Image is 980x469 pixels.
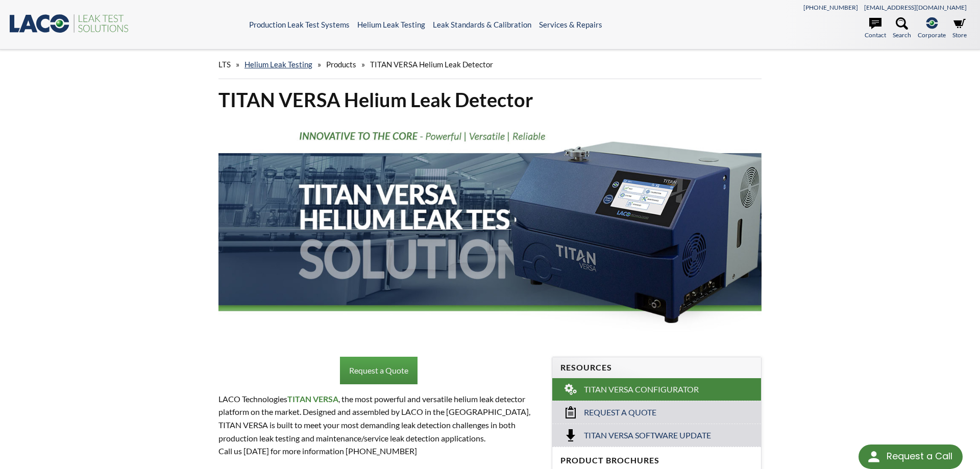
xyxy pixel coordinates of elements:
[244,60,312,69] a: Helium Leak Testing
[584,384,699,395] span: TITAN VERSA Configurator
[893,17,911,40] a: Search
[560,362,753,373] h4: Resources
[552,401,761,424] a: Request a Quote
[865,17,886,40] a: Contact
[952,17,967,40] a: Store
[584,430,711,441] span: Titan Versa Software Update
[357,20,425,29] a: Helium Leak Testing
[218,60,231,69] span: LTS
[584,407,656,418] span: Request a Quote
[864,4,967,11] a: [EMAIL_ADDRESS][DOMAIN_NAME]
[326,60,356,69] span: Products
[370,60,493,69] span: TITAN VERSA Helium Leak Detector
[918,30,946,40] span: Corporate
[560,455,753,466] h4: Product Brochures
[287,394,338,404] strong: TITAN VERSA
[552,424,761,447] a: Titan Versa Software Update
[859,445,963,469] div: Request a Call
[249,20,350,29] a: Production Leak Test Systems
[803,4,858,11] a: [PHONE_NUMBER]
[218,87,762,112] h1: TITAN VERSA Helium Leak Detector
[887,445,952,468] div: Request a Call
[866,449,882,465] img: round button
[552,378,761,401] a: TITAN VERSA Configurator
[218,120,762,338] img: TITAN VERSA Helium Leak Test Solutions header
[433,20,531,29] a: Leak Standards & Calibration
[218,50,762,79] div: » » »
[340,357,418,384] a: Request a Quote
[218,392,540,458] p: LACO Technologies , the most powerful and versatile helium leak detector platform on the market. ...
[539,20,602,29] a: Services & Repairs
